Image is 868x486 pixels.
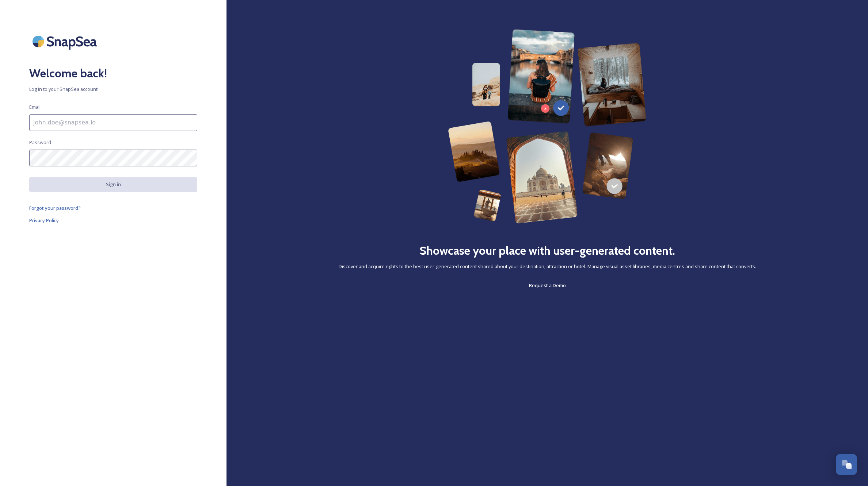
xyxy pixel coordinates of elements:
[29,204,197,212] a: Forgot your password?
[29,65,197,82] h2: Welcome back!
[836,454,857,475] button: Open Chat
[419,242,675,259] h2: Showcase your place with user-generated content.
[29,217,59,224] span: Privacy Policy
[529,281,566,290] a: Request a Demo
[29,216,197,225] a: Privacy Policy
[448,29,647,224] img: 63b42ca75bacad526042e722_Group%20154-p-800.png
[29,139,51,146] span: Password
[529,282,566,289] span: Request a Demo
[29,114,197,131] input: john.doe@snapsea.io
[29,104,41,111] span: Email
[339,263,756,270] span: Discover and acquire rights to the best user-generated content shared about your destination, att...
[29,86,197,93] span: Log in to your SnapSea account
[29,205,81,211] span: Forgot your password?
[29,177,197,192] button: Sign in
[29,29,102,54] img: SnapSea Logo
